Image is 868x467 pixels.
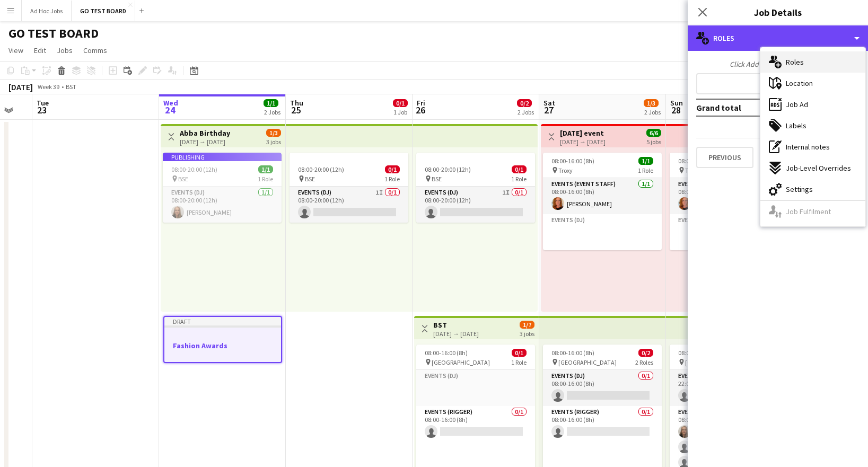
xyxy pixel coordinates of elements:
[432,358,490,366] span: [GEOGRAPHIC_DATA]
[298,165,344,173] span: 08:00-20:00 (12h)
[543,98,555,108] span: Sat
[786,184,813,194] span: Settings
[416,153,535,223] app-job-card: 08:00-20:00 (12h)0/1 BSE1 RoleEvents (DJ)1I0/108:00-20:00 (12h)
[34,46,46,55] span: Edit
[425,349,468,357] span: 08:00-16:00 (8h)
[164,317,281,325] div: Draft
[543,153,662,250] app-job-card: 08:00-16:00 (8h)1/1 Troxy1 RoleEvents (Event Staff)1/108:00-16:00 (8h)[PERSON_NAME]Events (DJ)
[685,358,743,366] span: [GEOGRAPHIC_DATA]
[416,187,535,223] app-card-role: Events (DJ)1I0/108:00-20:00 (12h)
[433,330,479,338] div: [DATE] → [DATE]
[22,1,72,21] button: Ad Hoc Jobs
[385,165,400,173] span: 0/1
[696,147,753,168] button: Previous
[696,59,860,69] div: Click Add Role to add new role
[35,104,49,116] span: 23
[290,98,303,108] span: Thu
[266,129,281,137] span: 1/3
[180,128,230,138] h3: Abba Birthday
[543,370,662,406] app-card-role: Events (DJ)0/108:00-16:00 (8h)
[83,46,107,55] span: Comms
[678,157,721,165] span: 08:00-16:00 (8h)
[560,138,606,146] div: [DATE] → [DATE]
[518,108,534,116] div: 2 Jobs
[786,100,808,109] span: Job Ad
[543,178,662,214] app-card-role: Events (Event Staff)1/108:00-16:00 (8h)[PERSON_NAME]
[670,370,788,406] app-card-role: Events (DJ)0/122:00-01:00 (3h)
[425,165,471,173] span: 08:00-20:00 (12h)
[638,166,653,174] span: 1 Role
[264,99,278,107] span: 1/1
[52,43,77,57] a: Jobs
[79,43,111,57] a: Comms
[264,108,280,116] div: 2 Jobs
[543,214,662,250] app-card-role-placeholder: Events (DJ)
[644,108,661,116] div: 2 Jobs
[30,43,50,57] a: Edit
[670,98,683,108] span: Sun
[558,358,617,366] span: [GEOGRAPHIC_DATA]
[644,99,659,107] span: 1/3
[786,163,851,173] span: Job-Level Overrides
[786,121,806,130] span: Labels
[417,98,425,108] span: Fri
[290,187,408,223] app-card-role: Events (DJ)1I0/108:00-20:00 (12h)
[57,46,73,55] span: Jobs
[432,175,442,183] span: BSE
[670,153,788,250] app-job-card: 08:00-16:00 (8h)1/1 Troxy1 RoleEvents (Event Staff)1/108:00-16:00 (8h)[PERSON_NAME]Events (DJ)
[638,349,653,357] span: 0/2
[8,25,99,41] h1: GO TEST BOARD
[164,341,281,350] h3: Fashion Awards
[678,349,741,357] span: 08:00-01:00 (17h) (Mon)
[66,83,76,91] div: BST
[511,175,527,183] span: 1 Role
[558,166,573,174] span: Troxy
[35,83,62,91] span: Week 39
[433,320,479,330] h3: BST
[520,329,534,338] div: 3 jobs
[163,316,282,363] app-job-card: DraftFashion Awards
[560,128,606,138] h3: [DATE] event
[551,157,594,165] span: 08:00-16:00 (8h)
[305,175,315,183] span: BSE
[520,321,534,329] span: 1/7
[512,349,527,357] span: 0/1
[542,104,555,116] span: 27
[635,358,653,366] span: 2 Roles
[670,214,788,250] app-card-role-placeholder: Events (DJ)
[290,153,408,223] div: 08:00-20:00 (12h)0/1 BSE1 RoleEvents (DJ)1I0/108:00-20:00 (12h)
[393,99,408,107] span: 0/1
[669,104,683,116] span: 28
[4,43,28,57] a: View
[646,137,661,146] div: 5 jobs
[551,349,594,357] span: 08:00-16:00 (8h)
[786,57,804,67] span: Roles
[163,98,178,108] span: Wed
[163,153,282,223] app-job-card: Publishing08:00-20:00 (12h)1/1 BSE1 RoleEvents (DJ)1/108:00-20:00 (12h)[PERSON_NAME]
[511,358,527,366] span: 1 Role
[37,98,49,108] span: Tue
[670,178,788,214] app-card-role: Events (Event Staff)1/108:00-16:00 (8h)[PERSON_NAME]
[638,157,653,165] span: 1/1
[786,78,813,88] span: Location
[646,129,661,137] span: 6/6
[8,82,33,92] div: [DATE]
[72,1,135,21] button: GO TEST BOARD
[696,99,809,116] td: Grand total
[688,5,868,19] h3: Job Details
[685,166,699,174] span: Troxy
[8,46,23,55] span: View
[688,25,868,51] div: Roles
[517,99,532,107] span: 0/2
[393,108,407,116] div: 1 Job
[416,370,535,406] app-card-role-placeholder: Events (DJ)
[266,137,281,146] div: 3 jobs
[162,104,178,116] span: 24
[384,175,400,183] span: 1 Role
[415,104,425,116] span: 26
